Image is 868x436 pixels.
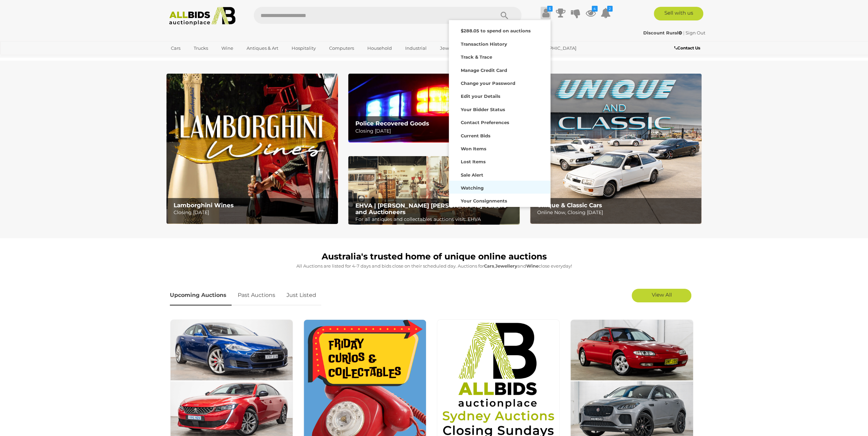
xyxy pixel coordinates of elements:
a: Won Items [449,141,550,154]
p: Closing [DATE] [355,127,516,135]
img: Police Recovered Goods [348,74,520,142]
strong: Contact Preferences [461,120,509,125]
a: Your Bidder Status [449,102,550,115]
strong: Manage Credit Card [461,67,507,73]
strong: Your Consignments [461,198,507,204]
a: Manage Credit Card [449,63,550,76]
img: Allbids.com.au [165,7,239,26]
a: Trucks [189,43,212,54]
a: 2 [601,7,611,19]
a: Track & Trace [449,50,550,63]
a: Sign Out [686,30,705,35]
i: 4 [592,6,598,12]
strong: Transaction History [461,41,507,47]
strong: Won Items [461,146,486,151]
strong: Watching [461,185,484,191]
strong: Cars [484,263,494,269]
p: All Auctions are listed for 4-7 days and bids close on their scheduled day. Auctions for , and cl... [170,262,698,270]
strong: Your Bidder Status [461,107,505,112]
a: Edit your Details [449,89,550,102]
b: EHVA | [PERSON_NAME] [PERSON_NAME] Valuers and Auctioneers [355,202,506,215]
a: Unique & Classic Cars Unique & Classic Cars Online Now, Closing [DATE] [530,74,702,224]
h1: Australia's trusted home of unique online auctions [170,252,698,261]
a: Hospitality [287,43,320,54]
a: $288.05 to spend on auctions [449,24,550,36]
p: Online Now, Closing [DATE] [537,208,698,217]
strong: Jewellery [495,263,517,269]
a: Your Consignments [449,194,550,207]
strong: Change your Password [461,80,515,86]
a: [GEOGRAPHIC_DATA] [524,43,581,54]
a: Past Auctions [233,285,280,305]
i: $ [547,6,553,12]
a: Contact Preferences [449,115,550,128]
strong: Current Bids [461,133,490,138]
b: Contact Us [674,45,700,50]
strong: Edit your Details [461,93,500,99]
span: View All [651,291,672,298]
strong: $288.05 to spend on auctions [461,28,531,33]
a: Wine [217,43,238,54]
strong: Discount Rural [643,30,682,35]
b: Police Recovered Goods [355,120,429,127]
a: Police Recovered Goods Police Recovered Goods Closing [DATE] [348,74,520,142]
a: Jewellery [436,43,466,54]
a: Sell with us [654,7,703,20]
button: Search [487,7,521,24]
a: EHVA | Evans Hastings Valuers and Auctioneers EHVA | [PERSON_NAME] [PERSON_NAME] Valuers and Auct... [348,156,520,225]
a: Lost Items [449,154,550,167]
strong: Track & Trace [461,54,492,60]
a: Contact Us [674,44,702,52]
a: Industrial [401,43,431,54]
a: Computers [325,43,358,54]
a: Change your Password [449,76,550,89]
strong: Lost Items [461,159,486,164]
i: 2 [607,6,613,12]
a: $ [541,7,551,19]
p: For all antiques and collectables auctions visit: EHVA [355,215,516,224]
a: Sale Alert [449,168,550,181]
a: Upcoming Auctions [170,285,232,305]
a: Transaction History [449,37,550,50]
a: Lamborghini Wines Lamborghini Wines Closing [DATE] [166,74,338,224]
b: Lamborghini Wines [173,202,233,209]
strong: Sale Alert [461,172,483,178]
img: EHVA | Evans Hastings Valuers and Auctioneers [348,156,520,225]
a: Discount Rural [643,30,683,35]
a: View All [632,289,691,302]
a: Antiques & Art [242,43,283,54]
img: Lamborghini Wines [166,74,338,224]
strong: Wine [526,263,539,269]
a: Household [363,43,396,54]
a: Just Listed [281,285,321,305]
a: Watching [449,181,550,194]
p: Closing [DATE] [173,208,334,217]
a: Cars [166,43,185,54]
img: Unique & Classic Cars [530,74,702,224]
b: Unique & Classic Cars [537,202,602,209]
a: 4 [586,7,596,19]
a: Current Bids [449,129,550,141]
span: | [683,30,685,35]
